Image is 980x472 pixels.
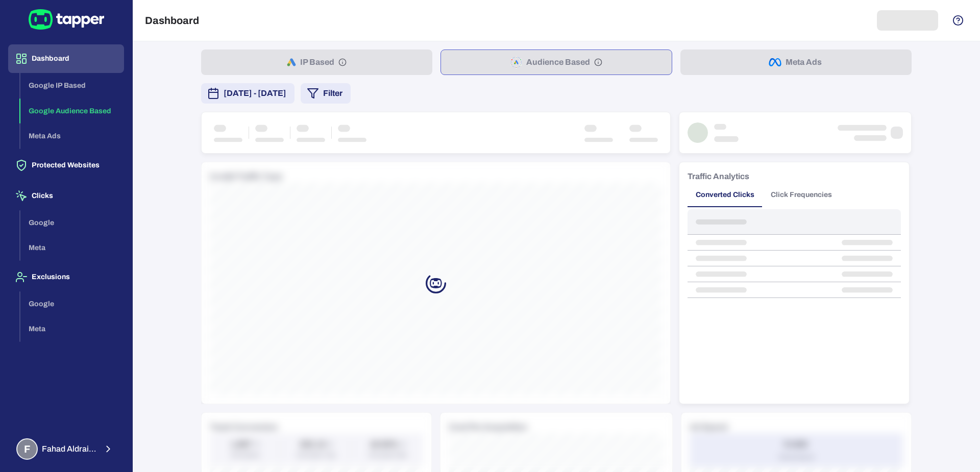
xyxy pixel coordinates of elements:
button: Dashboard [8,44,124,73]
a: Clicks [8,191,124,200]
h5: Dashboard [145,14,199,27]
button: Protected Websites [8,151,124,180]
h6: Traffic Analytics [688,170,749,183]
button: Converted Clicks [688,183,763,207]
a: Dashboard [8,54,124,62]
a: Protected Websites [8,160,124,169]
button: [DATE] - [DATE] [201,83,295,104]
button: Click Frequencies [763,183,840,207]
span: [DATE] - [DATE] [224,87,286,100]
div: F [16,438,38,460]
button: FFahad Aldraiaan [8,434,124,464]
button: Exclusions [8,263,124,291]
button: Clicks [8,182,124,210]
span: Fahad Aldraiaan [42,444,96,454]
a: Exclusions [8,272,124,281]
button: Filter [301,83,351,104]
